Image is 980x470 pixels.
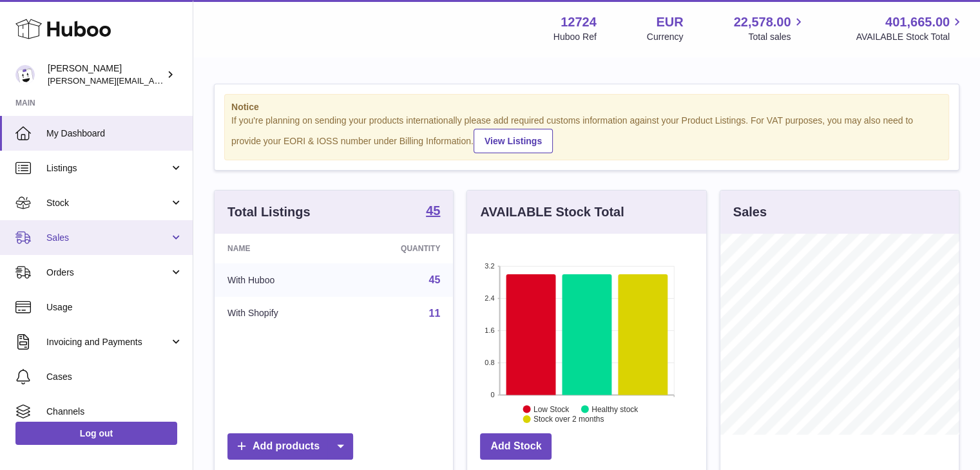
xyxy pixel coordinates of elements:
div: If you're planning on sending your products internationally please add required customs informati... [231,115,942,153]
span: My Dashboard [46,127,183,140]
th: Name [215,234,343,263]
a: View Listings [474,129,553,153]
span: Cases [46,371,183,383]
strong: 12724 [561,14,597,31]
span: Sales [46,232,169,244]
strong: EUR [656,14,683,31]
a: 11 [429,308,441,319]
span: Orders [46,267,169,279]
span: AVAILABLE Stock Total [856,31,965,43]
h3: Sales [733,203,767,221]
span: [PERSON_NAME][EMAIL_ADDRESS][DOMAIN_NAME] [48,75,258,86]
a: 401,665.00 AVAILABLE Stock Total [856,14,965,43]
img: sebastian@ffern.co [15,65,35,84]
h3: Total Listings [227,203,311,221]
div: [PERSON_NAME] [48,62,164,87]
div: Currency [647,31,684,43]
span: Invoicing and Payments [46,336,169,348]
a: Add products [227,433,353,460]
span: Channels [46,406,183,418]
div: Huboo Ref [553,31,597,43]
strong: Notice [231,101,942,113]
a: Log out [15,422,177,445]
span: 22,578.00 [733,14,791,31]
h3: AVAILABLE Stock Total [480,203,624,221]
a: 22,578.00 Total sales [733,14,805,43]
text: Healthy stock [591,404,639,413]
text: 0.8 [485,359,495,366]
a: 45 [429,274,441,285]
span: Usage [46,301,183,314]
span: Listings [46,162,169,174]
text: 2.4 [485,294,495,302]
td: With Shopify [215,297,343,330]
text: 3.2 [485,262,495,270]
span: Stock [46,197,169,209]
text: Stock over 2 months [533,415,604,424]
th: Quantity [343,234,454,263]
a: 45 [426,204,440,220]
strong: 45 [426,204,440,217]
td: With Huboo [215,263,343,297]
a: Add Stock [480,433,552,460]
span: Total sales [748,31,805,43]
text: 0 [491,391,495,399]
text: 1.6 [485,326,495,334]
span: 401,665.00 [885,14,950,31]
text: Low Stock [533,404,570,413]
